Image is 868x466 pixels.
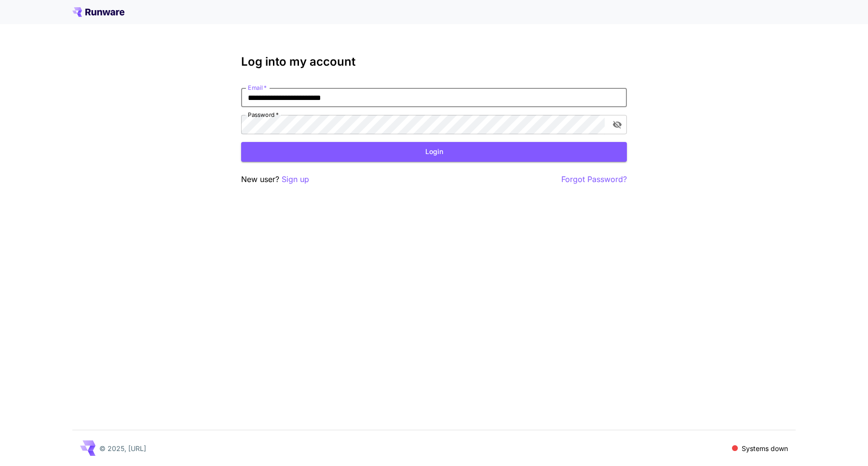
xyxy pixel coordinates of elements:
[248,84,267,92] label: Email
[241,173,309,185] p: New user?
[241,55,627,69] h3: Log into my account
[561,173,627,185] button: Forgot Password?
[742,443,788,453] p: Systems down
[609,116,626,133] button: toggle password visibility
[241,142,627,162] button: Login
[248,111,279,119] label: Password
[282,173,309,185] button: Sign up
[99,443,146,453] p: © 2025, [URL]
